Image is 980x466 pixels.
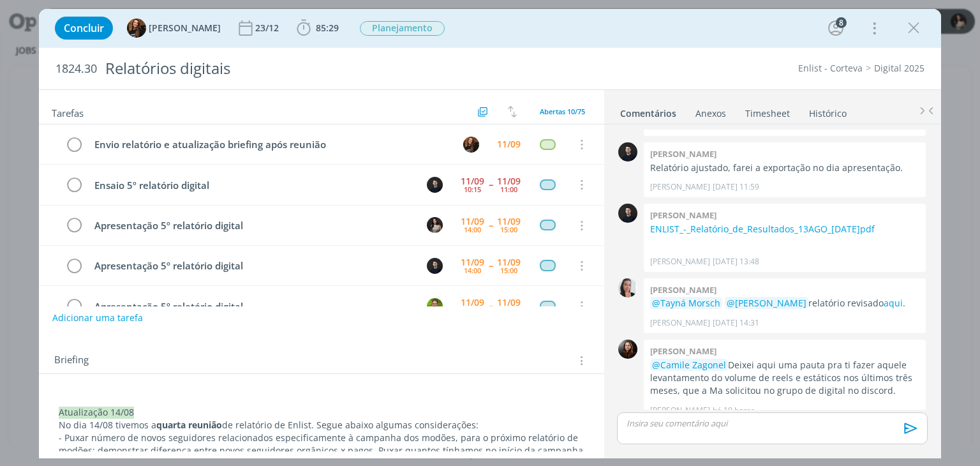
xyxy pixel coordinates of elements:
[508,106,517,117] img: arrow-down-up.svg
[426,216,445,235] button: C
[874,62,924,74] a: Digital 2025
[650,162,919,174] p: Relatório ajustado, farei a exportação no dia apresentação.
[500,267,517,274] div: 15:00
[650,359,919,398] p: Deixei aqui uma pauta pra ti fazer aquele levantamento do volume de reels e estáticos nos últimos...
[650,317,710,329] p: [PERSON_NAME]
[727,297,806,309] span: @[PERSON_NAME]
[39,9,940,458] div: dialog
[52,104,84,119] span: Tarefas
[652,359,726,371] span: @Camile Zagonel
[222,419,479,431] span: de relatório de Enlist. Segue abaixo algumas considerações:
[427,217,443,233] img: C
[427,298,443,314] img: T
[360,21,445,36] span: Planejamento
[464,267,481,274] div: 14:00
[650,223,875,235] a: ENLIST_-_Relatório_de_Resultados_13AGO_[DATE]pdf
[54,352,89,369] span: Briefing
[500,226,517,233] div: 15:00
[695,107,726,120] div: Anexos
[497,298,521,307] div: 11/09
[426,296,445,315] button: T
[497,140,521,149] div: 11/09
[713,181,759,193] span: [DATE] 11:59
[316,22,339,34] span: 85:29
[89,299,415,315] div: Apresentação 5º relatório digital
[426,175,445,194] button: C
[650,284,716,296] b: [PERSON_NAME]
[255,24,281,33] div: 23/12
[89,177,415,193] div: Ensaio 5º relatório digital
[127,19,221,38] button: T[PERSON_NAME]
[489,301,493,310] span: --
[489,180,493,189] span: --
[89,258,415,274] div: Apresentação 5º relatório digital
[64,23,104,33] span: Concluir
[461,298,484,307] div: 11/09
[798,62,863,74] a: Enlist - Corteva
[293,18,342,38] button: 85:29
[618,278,637,297] img: C
[497,217,521,226] div: 11/09
[55,17,113,40] button: Concluir
[650,209,716,221] b: [PERSON_NAME]
[149,24,221,33] span: [PERSON_NAME]
[464,186,481,193] div: 10:15
[650,405,710,416] p: [PERSON_NAME]
[427,258,443,274] img: C
[618,142,637,162] img: C
[713,317,759,329] span: [DATE] 14:31
[461,258,484,267] div: 11/09
[620,101,677,120] a: Comentários
[156,419,222,431] strong: quarta reunião
[359,20,445,36] button: Planejamento
[89,218,415,234] div: Apresentação 5º relatório digital
[56,62,97,76] span: 1824.30
[59,419,156,431] span: No dia 14/08 tivemos a
[540,107,585,116] span: Abertas 10/75
[127,19,146,38] img: T
[461,217,484,226] div: 11/09
[500,186,517,193] div: 11:00
[650,256,710,267] p: [PERSON_NAME]
[713,405,755,416] span: há 19 horas
[463,137,479,153] img: T
[464,226,481,233] div: 14:00
[461,177,484,186] div: 11/09
[826,18,846,38] button: 8
[462,135,481,154] button: T
[52,306,144,329] button: Adicionar uma tarefa
[745,101,791,120] a: Timesheet
[489,221,493,230] span: --
[884,297,903,309] a: aqui
[618,204,637,223] img: C
[427,177,443,193] img: C
[650,345,716,357] b: [PERSON_NAME]
[489,261,493,270] span: --
[836,17,847,28] div: 8
[100,53,557,84] div: Relatórios digitais
[497,177,521,186] div: 11/09
[808,101,847,120] a: Histórico
[497,258,521,267] div: 11/09
[652,297,720,309] span: @Tayná Morsch
[713,256,759,267] span: [DATE] 13:48
[89,137,451,153] div: Envio relatório e atualização briefing após reunião
[618,340,637,359] img: E
[650,148,716,160] b: [PERSON_NAME]
[426,256,445,275] button: C
[59,406,134,418] span: Atualização 14/08
[650,181,710,193] p: [PERSON_NAME]
[650,297,919,310] p: relatório revisado .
